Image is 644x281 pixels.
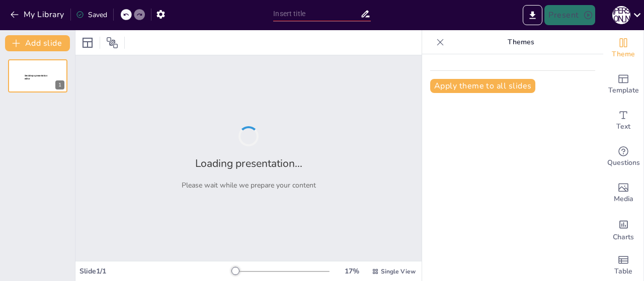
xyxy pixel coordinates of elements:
[448,30,593,54] p: Themes
[5,35,70,51] button: Add slide
[544,5,595,25] button: Present
[25,74,47,80] span: Sendsteps presentation editor
[381,267,416,275] span: Single View
[76,10,107,20] div: Saved
[8,59,67,92] div: 1
[340,266,364,276] div: 17 %
[603,103,643,139] div: Add text boxes
[55,80,64,89] div: 1
[603,66,643,103] div: Add ready made slides
[612,49,635,60] span: Theme
[182,180,316,190] p: Please wait while we prepare your content
[523,5,542,25] button: Export to PowerPoint
[79,35,96,51] div: Layout
[612,5,630,25] button: О [PERSON_NAME]
[613,232,634,243] span: Charts
[195,156,302,170] h2: Loading presentation...
[273,7,360,21] input: Insert title
[608,85,639,96] span: Template
[603,139,643,175] div: Get real-time input from your audience
[614,266,632,277] span: Table
[603,30,643,66] div: Change the overall theme
[607,157,640,168] span: Questions
[430,79,535,93] button: Apply theme to all slides
[79,266,233,276] div: Slide 1 / 1
[616,121,630,132] span: Text
[614,194,633,205] span: Media
[603,175,643,211] div: Add images, graphics, shapes or video
[106,37,118,49] span: Position
[603,211,643,247] div: Add charts and graphs
[612,6,630,24] div: О [PERSON_NAME]
[8,7,68,23] button: My Library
